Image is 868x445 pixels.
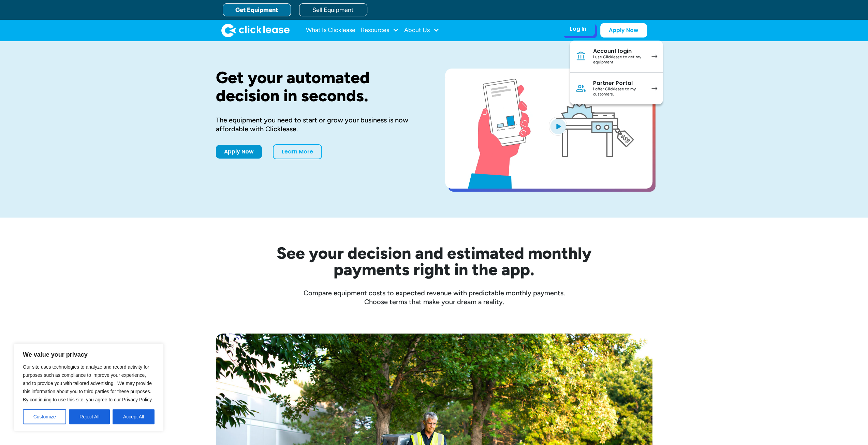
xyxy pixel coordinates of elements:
div: About Us [404,24,439,37]
a: Account loginI use Clicklease to get my equipment [570,41,663,73]
div: Log In [570,26,586,32]
button: Customize [23,409,66,424]
nav: Log In [570,41,663,104]
button: Reject All [69,409,110,424]
h2: See your decision and estimated monthly payments right in the app. [243,245,625,278]
a: home [221,24,290,37]
span: Our site uses technologies to analyze and record activity for purposes such as compliance to impr... [23,364,153,402]
div: Resources [361,24,399,37]
a: Apply Now [600,23,647,38]
div: I use Clicklease to get my equipment [593,55,645,65]
img: Bank icon [575,51,586,62]
img: arrow [651,55,657,58]
button: Accept All [113,409,155,424]
img: arrow [651,87,657,90]
a: open lightbox [445,69,652,189]
div: Compare equipment costs to expected revenue with predictable monthly payments. Choose terms that ... [216,288,652,306]
img: Person icon [575,83,586,94]
p: We value your privacy [23,351,155,359]
a: Apply Now [216,145,262,159]
div: Account login [593,48,645,55]
div: I offer Clicklease to my customers. [593,87,645,97]
img: Blue play button logo on a light blue circular background [549,117,567,136]
div: We value your privacy [14,343,164,431]
div: Partner Portal [593,80,645,87]
a: What Is Clicklease [306,24,355,37]
a: Partner PortalI offer Clicklease to my customers. [570,73,663,104]
a: Get Equipment [223,3,291,16]
a: Sell Equipment [299,3,367,16]
div: The equipment you need to start or grow your business is now affordable with Clicklease. [216,116,423,133]
img: Clicklease logo [221,24,290,37]
h1: Get your automated decision in seconds. [216,69,423,105]
a: Learn More [273,144,322,159]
